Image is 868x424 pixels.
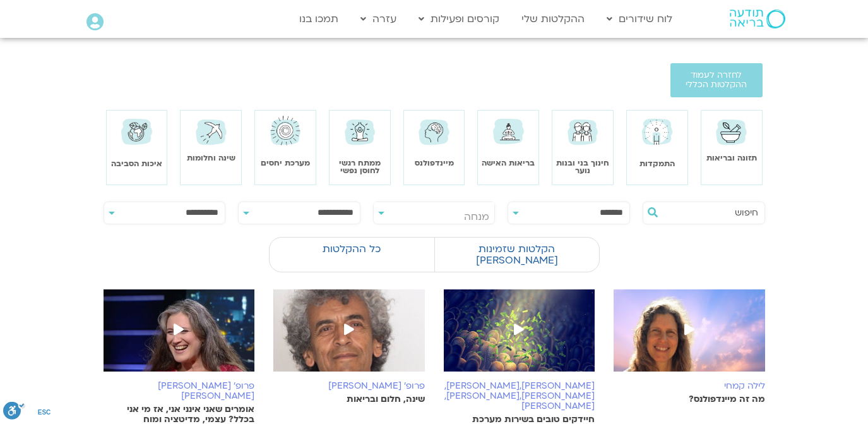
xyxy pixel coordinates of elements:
a: לחזרה לעמוד ההקלטות הכללי [670,63,763,97]
h6: [PERSON_NAME],[PERSON_NAME],[PERSON_NAME],[PERSON_NAME],[PERSON_NAME] [444,381,595,411]
p: מה זה מיינדפולנס? [614,394,765,404]
a: עזרה [354,7,403,31]
a: איכות הסביבה [111,159,162,169]
a: לילה קמחי מה זה מיינדפולנס? [614,289,765,404]
a: פרופ׳ [PERSON_NAME] שינה, חלום ובריאות [273,289,425,404]
a: בריאות האישה [482,158,535,168]
span: לחזרה לעמוד ההקלטות הכללי [686,71,747,90]
h6: לילה קמחי [614,381,765,391]
label: כל ההקלטות [270,237,434,261]
h6: פרופ׳ [PERSON_NAME] [273,381,425,391]
a: התמקדות [639,159,675,169]
img: %D7%90%D7%91%D7%99%D7%91%D7%94.png [104,289,255,384]
a: ההקלטות שלי [515,7,591,31]
input: חיפוש [662,202,758,224]
img: %D7%9E%D7%99%D7%99%D7%A0%D7%93%D7%A4%D7%95%D7%9C%D7%A0%D7%A1.jpg [614,289,765,384]
img: תודעה בריאה [730,9,785,28]
a: ממתח רגשי לחוסן נפשי [339,158,381,175]
a: שינה וחלומות [187,153,235,163]
a: תמכו בנו [293,7,345,31]
h6: פרופ' [PERSON_NAME][PERSON_NAME] [104,381,255,401]
p: שינה, חלום ובריאות [273,394,425,404]
a: מיינדפולנס [415,158,454,168]
a: תזונה ובריאות [706,153,757,163]
img: %D7%A4%D7%A8%D7%95%D7%A4%D7%B3-%D7%90%D7%91%D7%A9%D7%9C%D7%95%D7%9D-%D7%90%D7%9C%D7%99%D7%A6%D7%9... [273,289,425,384]
a: לוח שידורים [600,7,679,31]
label: הקלטות שזמינות [PERSON_NAME] [434,237,599,272]
a: מערכת יחסים [261,158,310,168]
a: קורסים ופעילות [412,7,506,31]
a: חינוך בני ובנות נוער [556,158,609,175]
img: Untitled-design-8.png [444,289,595,384]
span: מנחה [464,210,489,224]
